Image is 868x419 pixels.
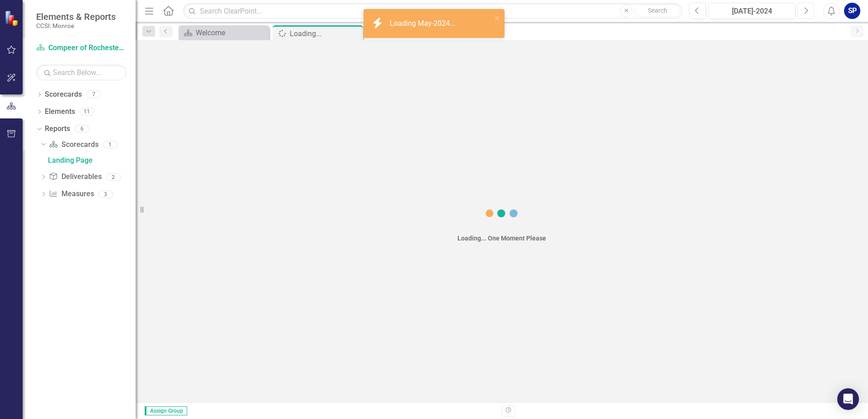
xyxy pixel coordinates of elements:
[708,3,795,19] button: [DATE]-2024
[46,153,136,167] a: Landing Page
[181,27,267,38] a: Welcome
[390,19,458,29] div: Loading May-2024...
[45,107,75,117] a: Elements
[36,22,116,29] small: CCSI: Monroe
[495,13,501,23] button: close
[75,125,89,132] div: 6
[712,6,792,17] div: [DATE]-2024
[80,108,94,116] div: 11
[196,27,267,38] div: Welcome
[4,9,21,27] img: ClearPoint Strategy
[48,156,136,165] div: Landing Page
[49,189,94,199] a: Measures
[290,28,361,39] div: Loading...
[106,173,121,181] div: 2
[86,91,101,99] div: 7
[49,172,101,182] a: Deliverables
[145,406,187,415] span: Assign Group
[635,5,680,17] button: Search
[103,141,118,148] div: 1
[45,89,82,100] a: Scorecards
[36,43,127,53] a: Compeer of Rochester, Inc.
[648,7,667,14] span: Search
[49,140,98,150] a: Scorecards
[837,388,859,410] div: Open Intercom Messenger
[36,11,116,22] span: Elements & Reports
[45,124,70,134] a: Reports
[183,3,682,19] input: Search ClearPoint...
[458,234,546,243] div: Loading... One Moment Please
[844,3,860,19] button: SP
[99,190,113,198] div: 3
[36,65,127,80] input: Search Below...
